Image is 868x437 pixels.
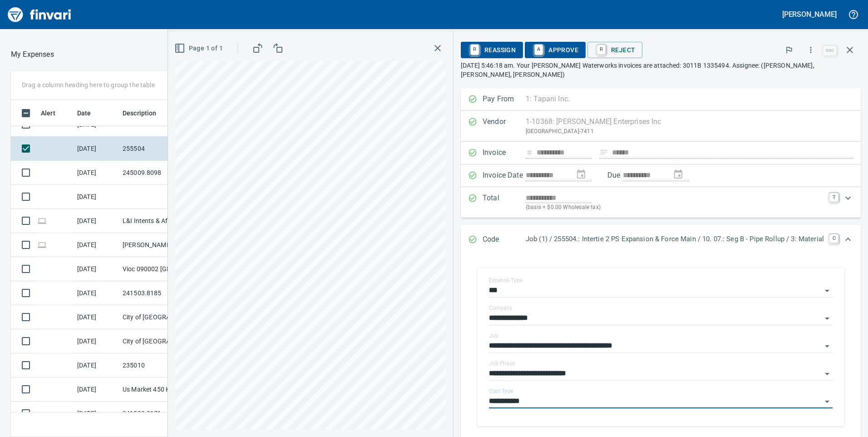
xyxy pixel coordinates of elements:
td: [DATE] [74,257,119,281]
button: RReject [587,42,642,58]
button: Open [821,284,833,297]
span: Alert [41,108,55,119]
a: A [534,45,543,55]
button: Open [821,312,833,325]
span: Close invoice [821,39,861,61]
label: Cost Type [489,388,513,394]
p: My Expenses [11,49,54,60]
p: (basis + $0.00 Wholesale tax) [526,203,824,212]
button: Open [821,340,833,353]
button: RReassign [461,42,523,58]
button: More [801,40,821,60]
td: 255504 [119,137,201,161]
td: [DATE] [74,329,119,353]
span: Approve [532,42,578,58]
label: Company [489,305,513,311]
td: 241503.8171 [119,402,201,426]
td: Us Market 450 Keizer OR [119,377,201,402]
span: Date [77,108,103,119]
td: [DATE] [74,281,119,305]
label: Job [489,333,498,338]
td: [PERSON_NAME] Of [GEOGRAPHIC_DATA] [GEOGRAPHIC_DATA] [119,233,201,257]
h5: [PERSON_NAME] [782,10,837,19]
a: R [470,45,479,55]
a: T [829,193,838,202]
span: Reassign [468,42,516,58]
td: [DATE] [74,209,119,233]
p: Code [483,234,526,246]
td: 241503.8185 [119,281,201,305]
td: [DATE] [74,377,119,402]
a: esc [823,45,837,55]
td: 235010 [119,353,201,377]
div: Expand [461,187,861,218]
td: City of [GEOGRAPHIC_DATA] [GEOGRAPHIC_DATA] OR [119,305,201,329]
td: [DATE] [74,185,119,209]
td: [DATE] [74,353,119,377]
span: Description [123,108,168,119]
td: [DATE] [74,161,119,185]
span: Online transaction [37,218,47,223]
span: Alert [41,108,67,119]
p: Drag a column heading here to group the table [22,80,155,89]
p: Total [483,193,526,212]
button: [PERSON_NAME] [780,7,839,21]
img: Finvari [5,4,74,25]
button: Open [821,395,833,408]
button: Open [821,367,833,380]
td: [DATE] [74,402,119,426]
td: [DATE] [74,305,119,329]
td: [DATE] [74,233,119,257]
label: Expense Type [489,278,523,283]
nav: breadcrumb [11,49,54,60]
button: Flag [779,40,799,60]
td: 245009.8098 [119,161,201,185]
span: Online transaction [37,242,47,248]
button: AApprove [525,42,586,58]
a: C [829,234,838,243]
div: Expand [461,225,861,255]
p: Job (1) / 255504.: Intertie 2 PS Expansion & Force Main / 10. 07.: Seg B - Pipe Rollup / 3: Material [526,234,824,244]
span: Page 1 of 1 [176,43,223,54]
td: L&I Intents & Affidavi Tumwater [GEOGRAPHIC_DATA] [119,209,201,233]
td: City of [GEOGRAPHIC_DATA] [GEOGRAPHIC_DATA] OR [119,329,201,353]
a: R [597,45,606,55]
button: Page 1 of 1 [173,40,227,57]
span: Reject [595,42,635,58]
span: Description [123,108,157,119]
td: Vioc 090002 [GEOGRAPHIC_DATA] OR [119,257,201,281]
span: Date [77,108,91,119]
td: [DATE] [74,137,119,161]
p: [DATE] 5:46:18 am. Your [PERSON_NAME] Waterworks invoices are attached: 3011B 1335494. Assignee: ... [461,61,861,79]
label: Job Phase [489,361,515,366]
